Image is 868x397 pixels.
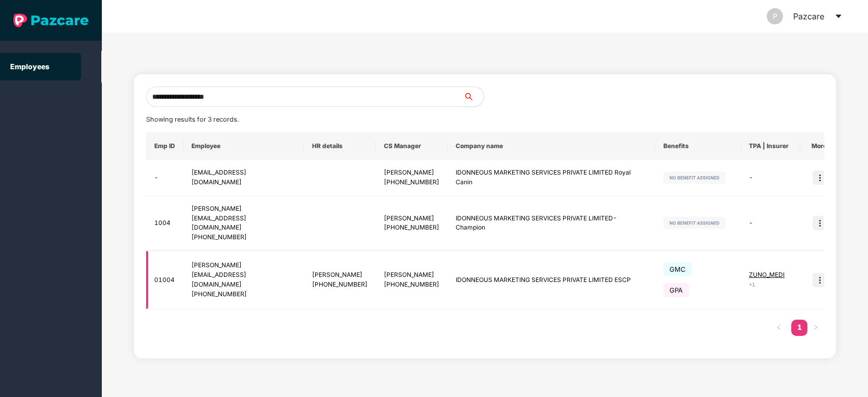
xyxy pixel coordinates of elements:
[384,270,439,280] div: [PERSON_NAME]
[447,160,655,196] td: IDONNEOUS MARKETING SERVICES PRIVATE LIMITED Royal Canin
[813,171,827,185] img: icon
[741,132,800,160] th: TPA | Insurer
[749,173,792,183] div: -
[791,320,807,336] li: 1
[447,251,655,309] td: IDONNEOUS MARKETING SERVICES PRIVATE LIMITED ESCP
[146,160,183,196] td: -
[384,178,439,187] div: [PHONE_NUMBER]
[146,196,183,251] td: 1004
[191,214,296,233] div: [EMAIL_ADDRESS][DOMAIN_NAME]
[191,261,296,270] div: [PERSON_NAME]
[312,270,368,280] div: [PERSON_NAME]
[384,223,439,233] div: [PHONE_NUMBER]
[663,283,689,297] span: GPA
[749,271,785,278] span: ZUNO_MEDI
[463,87,484,107] button: search
[146,132,183,160] th: Emp ID
[834,12,843,20] span: caret-down
[146,251,183,309] td: 01004
[384,168,439,178] div: [PERSON_NAME]
[191,270,296,290] div: [EMAIL_ADDRESS][DOMAIN_NAME]
[384,280,439,290] div: [PHONE_NUMBER]
[663,217,725,229] img: svg+xml;base64,PHN2ZyB4bWxucz0iaHR0cDovL3d3dy53My5vcmcvMjAwMC9zdmciIHdpZHRoPSIxMjIiIGhlaWdodD0iMj...
[813,324,819,330] span: right
[447,196,655,251] td: IDONNEOUS MARKETING SERVICES PRIVATE LIMITED- Champion
[813,273,827,287] img: icon
[191,290,296,299] div: [PHONE_NUMBER]
[749,281,755,288] span: + 1
[376,132,447,160] th: CS Manager
[773,8,777,24] span: P
[807,320,824,336] button: right
[771,320,787,336] button: left
[146,116,239,123] span: Showing results for 3 records.
[191,204,296,214] div: [PERSON_NAME]
[10,62,49,71] a: Employees
[384,214,439,223] div: [PERSON_NAME]
[749,218,792,228] div: -
[191,168,296,187] div: [EMAIL_ADDRESS][DOMAIN_NAME]
[813,216,827,230] img: icon
[655,132,741,160] th: Benefits
[304,132,376,160] th: HR details
[791,320,807,335] a: 1
[663,172,725,184] img: svg+xml;base64,PHN2ZyB4bWxucz0iaHR0cDovL3d3dy53My5vcmcvMjAwMC9zdmciIHdpZHRoPSIxMjIiIGhlaWdodD0iMj...
[771,320,787,336] li: Previous Page
[800,132,835,160] th: More
[776,324,782,330] span: left
[447,132,655,160] th: Company name
[807,320,824,336] li: Next Page
[463,93,484,101] span: search
[312,280,368,290] div: [PHONE_NUMBER]
[183,132,304,160] th: Employee
[663,262,692,276] span: GMC
[191,233,296,242] div: [PHONE_NUMBER]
